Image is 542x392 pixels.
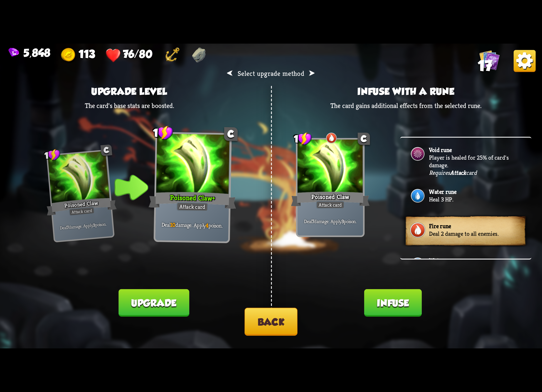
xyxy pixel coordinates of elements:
div: Health [106,48,152,63]
b: 7 [67,224,69,230]
p: The card gains additional effects from the selected rune. [330,101,481,110]
img: Fire.png [409,221,426,239]
img: Options_Button.png [514,50,536,72]
p: The card's base stats are boosted. [85,101,174,110]
p: Deal damage. Apply poison. [157,221,227,229]
h2: ⮜ ⮞ [227,69,316,78]
p: Player is healed for 25% of card's damage. [429,154,521,169]
div: Attack card [176,202,208,212]
div: Gold [61,48,95,63]
button: Upgrade [119,289,189,317]
div: Attack card [69,207,95,216]
b: Void rune [429,146,452,154]
b: Fire rune [429,222,451,230]
h3: Infuse with a rune [330,86,481,97]
h3: Upgrade level [85,86,174,97]
img: Gold.png [61,48,76,63]
b: 3 [341,218,344,225]
p: Heal 3 HP. [429,196,521,203]
img: Water.png [410,257,426,272]
div: C [101,144,112,156]
span: Select upgrade method [238,69,304,78]
span: 113 [79,48,95,60]
div: Gems [8,47,51,59]
p: Deal damage. Apply poison. [299,218,361,225]
div: 1 [153,125,173,141]
img: Heart.png [106,48,121,63]
img: Gem.png [8,48,19,58]
p: Deal damage. Apply poison. [55,220,111,231]
div: Poisoned Claw [46,195,117,217]
div: 1 [44,148,61,162]
b: 4 [206,222,208,229]
button: Infuse [364,289,422,317]
img: Cards_Icon.png [479,50,500,70]
img: Fire rune - Deal 2 damage to all enemies. [325,132,338,144]
b: 7 [312,218,314,225]
div: Poisoned Claw [291,190,370,208]
div: Attack card [316,201,345,209]
button: Back [244,308,297,336]
b: Water rune [429,188,456,196]
span: 76/80 [123,48,152,60]
img: Dragonstone - Raise your max HP by 1 after each combat. [192,47,206,63]
img: Anchor - Start each combat with 10 armor. [165,47,180,63]
div: 1 [294,132,312,146]
img: Indicator_Arrow.png [114,175,148,200]
div: C [358,133,370,145]
img: Water.png [410,188,426,203]
div: Requires card [429,169,477,176]
b: 3 [93,222,95,228]
p: Deal 2 damage to all enemies. [429,230,521,238]
span: 17 [478,58,492,74]
b: Attack [450,169,466,176]
div: Poisoned Claw+ [149,190,236,211]
div: View all the cards in your deck [479,50,500,72]
b: 10 [170,221,175,228]
div: C [224,127,238,141]
img: Void.png [410,146,426,162]
b: Water rune [429,257,456,264]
